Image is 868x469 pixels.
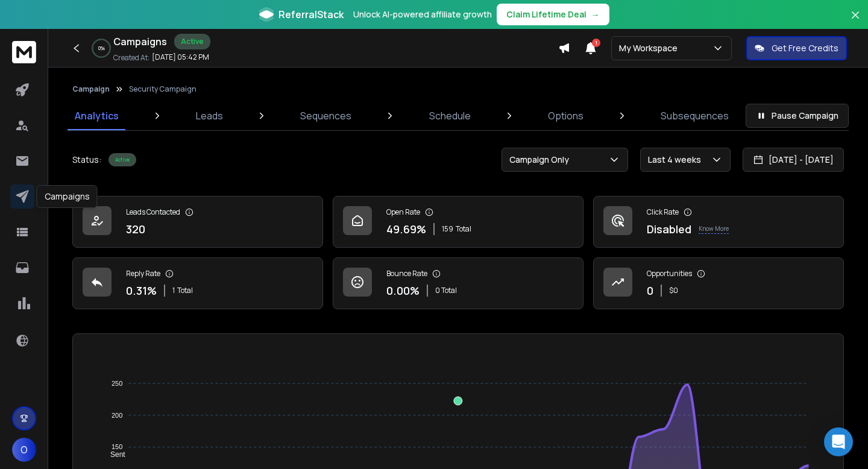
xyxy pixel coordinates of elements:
[152,52,209,62] p: [DATE] 05:42 PM
[126,282,157,299] p: 0.31 %
[593,257,844,309] a: Opportunities0$0
[129,84,197,94] p: Security Campaign
[172,286,175,295] span: 1
[669,286,678,295] p: $ 0
[593,196,844,248] a: Click RateDisabledKnow More
[126,269,160,279] p: Reply Rate
[108,153,136,166] div: Active
[824,427,853,456] div: Open Intercom Messenger
[699,224,729,234] p: Know More
[619,42,682,54] p: My Workspace
[72,257,323,309] a: Reply Rate0.31%1Total
[293,101,359,130] a: Sequences
[12,438,36,462] button: O
[112,412,122,419] tspan: 200
[333,257,583,309] a: Bounce Rate0.00%0 Total
[653,101,736,130] a: Subsequences
[98,45,105,52] p: 0 %
[177,286,193,295] span: Total
[848,7,863,36] button: Close banner
[300,109,351,123] p: Sequences
[497,4,609,25] button: Claim Lifetime Deal→
[648,154,706,166] p: Last 4 weeks
[647,282,653,299] p: 0
[592,39,600,47] span: 1
[189,101,230,130] a: Leads
[509,154,574,166] p: Campaign Only
[101,450,125,459] span: Sent
[37,185,98,208] div: Campaigns
[386,269,427,279] p: Bounce Rate
[113,34,167,49] h1: Campaigns
[435,286,457,295] p: 0 Total
[647,221,691,238] p: Disabled
[386,207,420,217] p: Open Rate
[126,221,145,238] p: 320
[591,8,600,20] span: →
[72,196,323,248] a: Leads Contacted320
[196,109,223,123] p: Leads
[112,443,122,450] tspan: 150
[174,34,210,49] div: Active
[75,109,119,123] p: Analytics
[68,101,126,130] a: Analytics
[278,7,344,22] span: ReferralStack
[548,109,583,123] p: Options
[746,36,847,60] button: Get Free Credits
[112,380,122,387] tspan: 250
[72,84,110,94] button: Campaign
[661,109,729,123] p: Subsequences
[647,207,679,217] p: Click Rate
[353,8,492,20] p: Unlock AI-powered affiliate growth
[541,101,591,130] a: Options
[429,109,471,123] p: Schedule
[386,282,420,299] p: 0.00 %
[772,42,838,54] p: Get Free Credits
[386,221,426,238] p: 49.69 %
[647,269,692,279] p: Opportunities
[743,148,844,172] button: [DATE] - [DATE]
[746,104,849,128] button: Pause Campaign
[333,196,583,248] a: Open Rate49.69%159Total
[113,53,149,63] p: Created At:
[456,224,471,234] span: Total
[72,154,101,166] p: Status:
[422,101,478,130] a: Schedule
[126,207,180,217] p: Leads Contacted
[442,224,453,234] span: 159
